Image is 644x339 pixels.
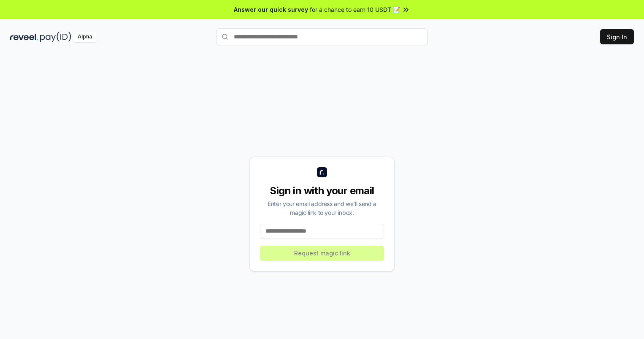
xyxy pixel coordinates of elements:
img: logo_small [317,167,327,177]
span: Answer our quick survey [234,5,308,14]
div: Alpha [73,32,97,42]
img: pay_id [40,32,71,42]
img: reveel_dark [10,32,38,42]
button: Sign In [600,29,634,44]
div: Sign in with your email [260,184,384,198]
span: for a chance to earn 10 USDT 📝 [310,5,400,14]
div: Enter your email address and we’ll send a magic link to your inbox. [260,199,384,217]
